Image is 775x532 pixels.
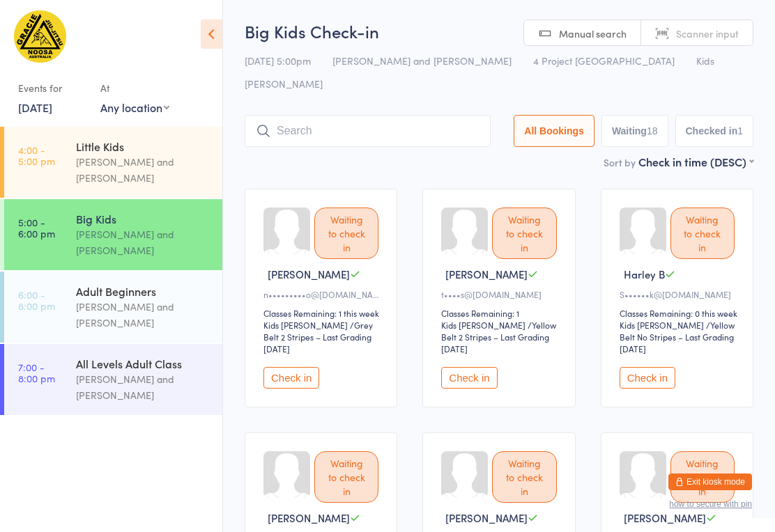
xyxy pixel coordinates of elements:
[332,54,512,68] span: [PERSON_NAME] and [PERSON_NAME]
[737,125,743,136] div: 1
[263,319,373,354] span: / Grey Belt 2 Stripes – Last Grading [DATE]
[445,267,528,281] span: [PERSON_NAME]
[441,319,556,354] span: / Yellow Belt 2 Stripes – Last Grading [DATE]
[4,199,222,270] a: 5:00 -6:00 pmBig Kids[PERSON_NAME] and [PERSON_NAME]
[514,115,594,147] button: All Bookings
[620,288,739,300] div: S••••••k@[DOMAIN_NAME]
[647,125,658,136] div: 18
[268,510,350,525] span: [PERSON_NAME]
[76,299,210,331] div: [PERSON_NAME] and [PERSON_NAME]
[245,19,753,42] h2: Big Kids Check-in
[76,356,210,371] div: All Levels Adult Class
[314,208,378,259] div: Waiting to check in
[624,510,706,525] span: [PERSON_NAME]
[76,211,210,226] div: Big Kids
[100,100,169,115] div: Any location
[4,127,222,198] a: 4:00 -5:00 pmLittle Kids[PERSON_NAME] and [PERSON_NAME]
[268,267,350,281] span: [PERSON_NAME]
[669,499,752,509] button: how to secure with pin
[14,10,66,63] img: Gracie Humaita Noosa
[263,288,383,300] div: n•••••••••o@[DOMAIN_NAME]
[263,319,348,331] div: Kids [PERSON_NAME]
[18,289,55,311] time: 6:00 - 8:00 pm
[620,319,704,331] div: Kids [PERSON_NAME]
[76,283,210,299] div: Adult Beginners
[620,367,675,389] button: Check in
[441,367,497,389] button: Check in
[445,510,528,525] span: [PERSON_NAME]
[492,451,556,503] div: Waiting to check in
[533,54,675,68] span: 4 Project [GEOGRAPHIC_DATA]
[76,371,210,403] div: [PERSON_NAME] and [PERSON_NAME]
[76,226,210,258] div: [PERSON_NAME] and [PERSON_NAME]
[76,139,210,154] div: Little Kids
[441,288,560,300] div: t••••s@[DOMAIN_NAME]
[18,217,55,239] time: 5:00 - 6:00 pm
[675,115,754,147] button: Checked in1
[620,307,739,319] div: Classes Remaining: 0 this week
[670,208,735,259] div: Waiting to check in
[559,26,627,40] span: Manual search
[604,155,636,169] label: Sort by
[601,115,668,147] button: Waiting18
[18,100,52,115] a: [DATE]
[668,474,752,490] button: Exit kiosk mode
[676,26,739,40] span: Scanner input
[314,451,378,503] div: Waiting to check in
[18,144,55,166] time: 4:00 - 5:00 pm
[245,54,311,68] span: [DATE] 5:00pm
[492,208,556,259] div: Waiting to check in
[670,451,735,503] div: Waiting to check in
[4,344,222,415] a: 7:00 -8:00 pmAll Levels Adult Class[PERSON_NAME] and [PERSON_NAME]
[620,319,735,354] span: / Yellow Belt No Stripes – Last Grading [DATE]
[100,77,169,100] div: At
[441,319,525,331] div: Kids [PERSON_NAME]
[263,307,383,319] div: Classes Remaining: 1 this week
[18,361,55,384] time: 7:00 - 8:00 pm
[245,115,491,147] input: Search
[76,154,210,186] div: [PERSON_NAME] and [PERSON_NAME]
[4,272,222,343] a: 6:00 -8:00 pmAdult Beginners[PERSON_NAME] and [PERSON_NAME]
[18,77,86,100] div: Events for
[624,267,665,281] span: Harley B
[638,154,753,169] div: Check in time (DESC)
[263,367,319,389] button: Check in
[441,307,560,319] div: Classes Remaining: 1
